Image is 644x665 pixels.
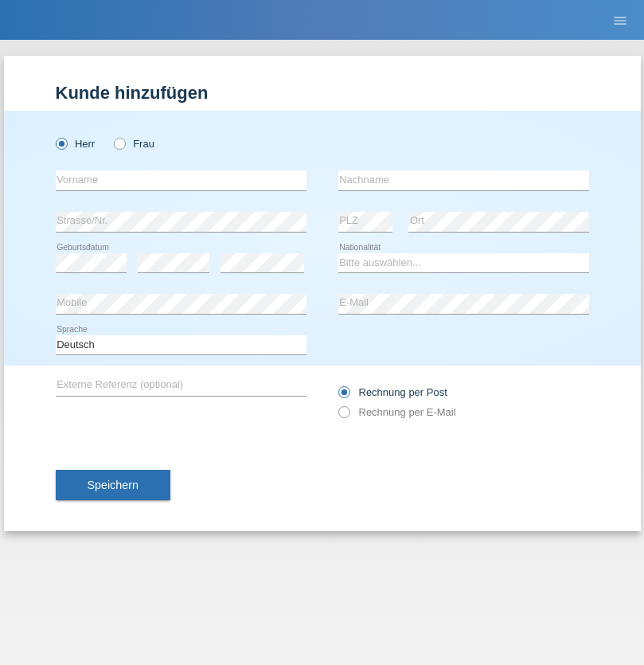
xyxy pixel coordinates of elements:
[604,15,636,25] a: menu
[338,406,456,418] label: Rechnung per E-Mail
[338,386,447,398] label: Rechnung per Post
[56,83,589,103] h1: Kunde hinzufügen
[338,406,349,426] input: Rechnung per E-Mail
[56,470,170,500] button: Speichern
[88,479,139,491] span: Speichern
[612,13,628,29] i: menu
[56,138,66,148] input: Herr
[114,138,124,148] input: Frau
[338,386,349,406] input: Rechnung per Post
[56,138,96,150] label: Herr
[114,138,154,150] label: Frau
